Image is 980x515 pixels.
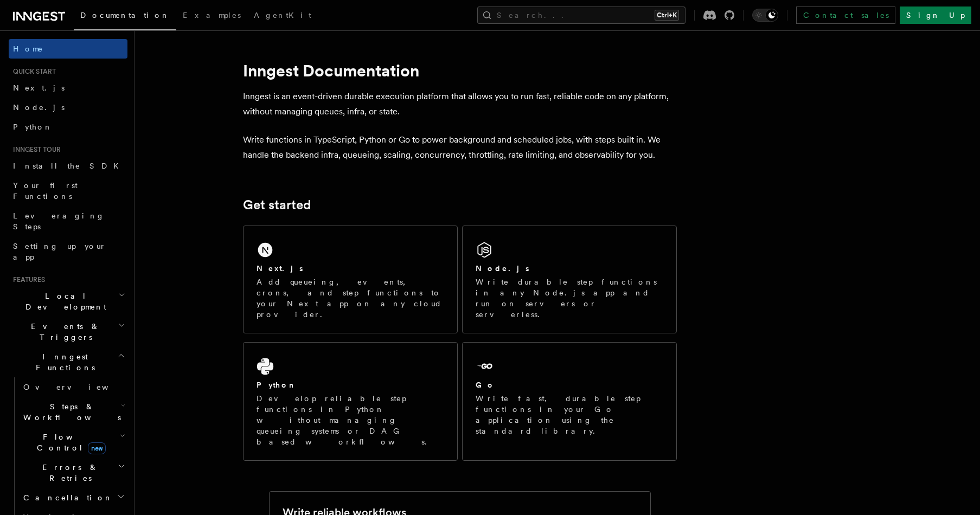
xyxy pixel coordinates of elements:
[19,432,119,453] span: Flow Control
[9,321,118,343] span: Events & Triggers
[257,263,303,274] h2: Next.js
[19,458,127,488] button: Errors & Retries
[257,379,297,390] h2: Python
[9,67,56,76] span: Quick start
[183,11,241,20] span: Examples
[247,3,318,29] a: AgentKit
[655,10,679,21] kbd: Ctrl+K
[13,43,43,54] span: Home
[19,401,121,423] span: Steps & Workflows
[900,7,971,24] a: Sign Up
[9,176,127,206] a: Your first Functions
[476,276,663,320] p: Write durable step functions in any Node.js app and run on servers or serverless.
[476,393,663,436] p: Write fast, durable step functions in your Go application using the standard library.
[88,442,106,454] span: new
[9,117,127,137] a: Python
[9,317,127,347] button: Events & Triggers
[19,377,127,397] a: Overview
[13,123,53,131] span: Python
[243,197,311,213] a: Get started
[243,226,458,333] a: Next.jsAdd queueing, events, crons, and step functions to your Next app on any cloud provider.
[243,61,677,80] h1: Inngest Documentation
[19,427,127,458] button: Flow Controlnew
[19,462,118,484] span: Errors & Retries
[176,3,247,29] a: Examples
[9,145,61,154] span: Inngest tour
[9,286,127,317] button: Local Development
[243,342,458,461] a: PythonDevelop reliable step functions in Python without managing queueing systems or DAG based wo...
[9,291,118,312] span: Local Development
[74,3,176,30] a: Documentation
[477,7,686,24] button: Search...Ctrl+K
[243,132,677,163] p: Write functions in TypeScript, Python or Go to power background and scheduled jobs, with steps bu...
[462,226,677,333] a: Node.jsWrite durable step functions in any Node.js app and run on servers or serverless.
[19,397,127,427] button: Steps & Workflows
[257,276,444,320] p: Add queueing, events, crons, and step functions to your Next app on any cloud provider.
[9,39,127,59] a: Home
[9,78,127,98] a: Next.js
[19,492,113,503] span: Cancellation
[9,98,127,117] a: Node.js
[13,211,105,231] span: Leveraging Steps
[9,351,117,373] span: Inngest Functions
[462,342,677,461] a: GoWrite fast, durable step functions in your Go application using the standard library.
[13,103,65,112] span: Node.js
[476,379,495,390] h2: Go
[13,83,65,92] span: Next.js
[23,383,135,391] span: Overview
[9,206,127,236] a: Leveraging Steps
[796,7,895,24] a: Contact sales
[13,181,78,201] span: Your first Functions
[13,162,125,170] span: Install the SDK
[80,11,170,20] span: Documentation
[257,393,444,447] p: Develop reliable step functions in Python without managing queueing systems or DAG based workflows.
[9,347,127,377] button: Inngest Functions
[9,275,45,284] span: Features
[19,488,127,507] button: Cancellation
[254,11,311,20] span: AgentKit
[243,89,677,119] p: Inngest is an event-driven durable execution platform that allows you to run fast, reliable code ...
[752,9,778,22] button: Toggle dark mode
[9,156,127,176] a: Install the SDK
[476,263,529,274] h2: Node.js
[9,236,127,267] a: Setting up your app
[13,242,106,261] span: Setting up your app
